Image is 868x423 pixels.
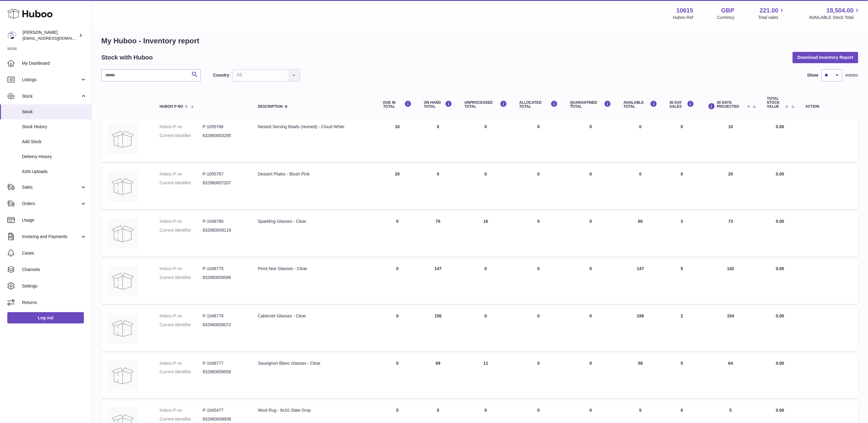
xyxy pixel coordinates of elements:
td: 147 [618,260,664,304]
div: Huboo Ref [673,15,693,20]
td: 0 [513,260,564,304]
span: Huboo P no [160,105,183,109]
td: 5 [664,260,701,304]
td: 64 [701,354,761,399]
div: 30 DAY SALES [670,100,694,109]
img: product image [107,313,138,344]
td: 0 [458,165,513,209]
span: Add Stock [22,139,87,145]
dd: 832960003285 [203,133,246,139]
td: 10 [701,118,761,162]
td: 0 [618,118,664,162]
h1: My Huboo - Inventory report [101,36,858,46]
dd: 832960009096 [203,275,246,280]
span: 0 [589,219,592,224]
span: 0 [589,266,592,271]
td: 0 [377,307,418,351]
span: Listings [22,77,80,83]
img: product image [107,360,138,391]
span: 0.00 [776,219,784,224]
dd: P-1046780 [203,219,246,224]
span: Stock [22,109,87,115]
div: Sparkling Glasses - Clear [258,219,371,224]
td: 58 [618,354,664,399]
td: 156 [418,307,458,351]
td: 0 [418,118,458,162]
td: 0 [377,212,418,257]
h2: Stock with Huboo [101,53,153,62]
td: 76 [418,212,458,257]
span: Orders [22,201,80,207]
span: 0.00 [776,313,784,318]
dd: P-1046778 [203,313,246,319]
div: Sauvignon Blanc Glasses - Clear [258,360,371,366]
span: Cases [22,250,87,256]
span: AVAILABLE Stock Total [809,15,861,20]
dt: Huboo P no [160,407,203,413]
td: 60 [618,212,664,257]
td: 3 [664,212,701,257]
div: ON HAND Total [424,100,452,109]
dt: Current identifier [160,322,203,328]
div: Currency [717,15,735,20]
span: Sales [22,184,80,190]
div: Dessert Plates - Blush Pink [258,171,371,177]
dd: P-1046779 [203,266,246,272]
dd: 832960009119 [203,227,246,233]
dd: 832960008938 [203,416,246,422]
a: Log out [7,312,84,323]
td: 11 [458,354,513,399]
span: 0.00 [776,266,784,271]
dt: Current identifier [160,369,203,375]
dt: Current identifier [160,416,203,422]
td: 2 [664,307,701,351]
td: 142 [701,260,761,304]
span: ASN Uploads [22,169,87,175]
span: 30 DAYS PROJECTED [717,101,745,109]
strong: GBP [721,6,734,15]
dt: Huboo P no [160,313,203,319]
td: 154 [701,307,761,351]
div: Cabernet Glasses - Clear [258,313,371,319]
img: internalAdmin-10615@internal.huboo.com [7,31,16,40]
img: product image [107,124,138,154]
span: My Dashboard [22,60,87,66]
span: 0.00 [776,124,784,129]
dd: P-1045477 [203,407,246,413]
td: 73 [701,212,761,257]
td: 0 [664,118,701,162]
td: 0 [377,354,418,399]
span: 0 [589,172,592,176]
div: Pinot Noir Glasses - Clear [258,266,371,272]
td: 0 [377,260,418,304]
td: 20 [377,165,418,209]
td: 0 [513,307,564,351]
td: 0 [418,165,458,209]
span: 0 [589,361,592,366]
div: [PERSON_NAME] [23,30,77,41]
td: 20 [701,165,761,209]
td: 0 [664,165,701,209]
span: Delivery History [22,154,87,160]
strong: 10615 [676,6,693,15]
button: Download Inventory Report [793,52,858,63]
td: 10 [377,118,418,162]
dd: P-1046777 [203,360,246,366]
span: 0.00 [776,172,784,176]
td: 0 [458,260,513,304]
div: AVAILABLE Total [624,100,657,109]
div: ALLOCATED Total [519,100,558,109]
dt: Current identifier [160,275,203,280]
dd: 832960007207 [203,180,246,186]
span: 0.00 [776,408,784,413]
div: UNPROCESSED Total [464,100,507,109]
dt: Huboo P no [160,360,203,366]
dt: Huboo P no [160,124,203,130]
dt: Huboo P no [160,219,203,224]
span: 0 [589,408,592,413]
td: 0 [458,307,513,351]
dt: Huboo P no [160,171,203,177]
div: Wool Rug - 8x10 Slate Gray [258,407,371,413]
dd: 832960009058 [203,369,246,375]
span: Stock History [22,124,87,130]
